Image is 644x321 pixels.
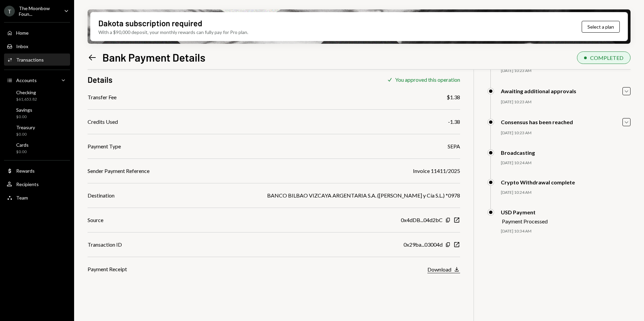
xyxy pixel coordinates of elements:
[427,266,451,273] div: Download
[447,93,460,101] div: $1.38
[501,190,631,195] div: [DATE] 10:24 AM
[501,99,631,105] div: [DATE] 10:23 AM
[16,90,37,95] div: Checking
[404,241,443,249] div: 0x29ba...03004d
[19,5,59,17] div: The Moonbow Foun...
[16,149,29,155] div: $0.00
[16,77,37,83] div: Accounts
[4,191,70,204] a: Team
[4,165,70,177] a: Rewards
[501,119,573,125] div: Consensus has been reached
[88,142,121,150] div: Payment Type
[501,88,576,94] div: Awaiting additional approvals
[501,149,535,156] div: Broadcasting
[16,168,35,174] div: Rewards
[88,265,127,273] div: Payment Receipt
[16,114,32,120] div: $0.00
[501,179,575,185] div: Crypto Withdrawal complete
[4,27,70,39] a: Home
[16,195,28,201] div: Team
[16,43,28,49] div: Inbox
[16,57,44,63] div: Transactions
[4,140,70,156] a: Cards$0.00
[88,118,118,126] div: Credits Used
[4,122,70,139] a: Treasury$0.00
[4,105,70,121] a: Savings$0.00
[427,266,460,273] button: Download
[267,191,460,200] div: BANCO BILBAO VIZCAYA ARGENTARIA S.A. ([PERSON_NAME] y Cía S.L.) *0978
[502,218,548,224] div: Payment Processed
[395,76,460,83] div: You approved this operation
[4,40,70,52] a: Inbox
[16,181,39,187] div: Recipients
[88,167,150,175] div: Sender Payment Reference
[448,142,460,150] div: SEPA
[501,228,631,234] div: [DATE] 10:34 AM
[4,6,15,16] div: T
[88,191,115,200] div: Destination
[88,241,122,249] div: Transaction ID
[88,216,103,224] div: Source
[16,124,35,130] div: Treasury
[4,178,70,190] a: Recipients
[98,29,248,36] div: With a $90,000 deposit, your monthly rewards can fully pay for Pro plan.
[88,93,117,101] div: Transfer Fee
[16,107,32,113] div: Savings
[590,55,623,61] div: COMPLETED
[16,132,35,137] div: $0.00
[501,209,548,215] div: USD Payment
[16,142,29,148] div: Cards
[4,87,70,104] a: Checking$61,653.82
[401,216,443,224] div: 0x4dDB...04d2bC
[102,50,205,64] h1: Bank Payment Details
[98,17,202,29] div: Dakota subscription required
[4,53,70,66] a: Transactions
[4,74,70,86] a: Accounts
[582,21,620,33] button: Select a plan
[16,30,29,36] div: Home
[501,68,631,74] div: [DATE] 10:23 AM
[88,74,112,85] h3: Details
[448,118,460,126] div: -1.38
[16,97,37,102] div: $61,653.82
[501,130,631,136] div: [DATE] 10:23 AM
[413,167,460,175] div: Invoice 11411/2025
[501,160,631,166] div: [DATE] 10:24 AM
